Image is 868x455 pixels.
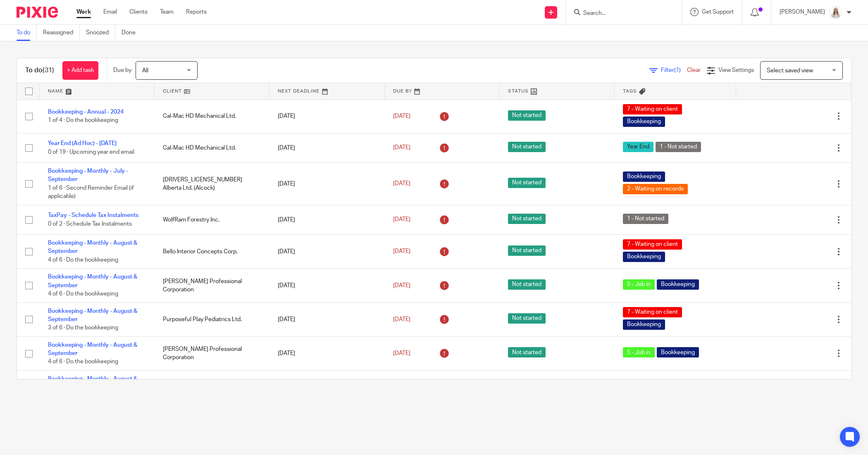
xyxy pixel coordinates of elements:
p: Due by [113,66,131,74]
span: [DATE] [393,113,410,119]
a: Reports [186,8,207,16]
td: [DATE] [269,100,384,133]
a: + Add task [62,61,98,80]
td: Cal-Mac HD Mechanical Ltd. [155,133,269,162]
span: 1 - Not started [656,142,701,152]
span: Bookkeeping [623,117,665,127]
span: 0 of 2 · Schedule Tax Instalments [48,221,132,227]
span: [DATE] [393,249,410,255]
span: Bookkeeping [657,347,699,357]
span: 1 of 4 · Do the bookkeeping [48,118,118,124]
img: Headshot%2011-2024%20white%20background%20square%202.JPG [829,6,842,19]
a: Bookkeeping - Monthly - August & September [48,274,137,288]
span: 2 - Waiting on records [623,184,688,194]
a: Year End (Ad Hoc) - [DATE] [48,141,117,146]
span: 5 - Job in [623,279,655,290]
span: Get Support [702,9,734,15]
span: Not started [508,245,546,256]
span: Filter [661,67,687,73]
span: [DATE] [393,217,410,223]
span: Not started [508,313,546,324]
td: [DATE] [269,162,384,205]
a: Bookkeeping - Monthly - August & September [48,376,137,390]
td: [DATE] [269,133,384,162]
a: To do [17,25,37,41]
a: Bookkeeping - Monthly - July - September [48,168,128,182]
td: WolfRam Forestry Inc. [155,370,269,404]
a: Email [103,8,117,16]
a: Bookkeeping - Annual - 2024 [48,109,124,115]
span: Bookkeeping [623,252,665,262]
td: WolfRam Forestry Inc. [155,205,269,234]
span: [DATE] [393,317,410,322]
span: 4 of 6 · Do the bookkeeping [48,257,118,263]
input: Search [582,10,657,17]
a: Team [160,8,174,16]
span: Bookkeeping [623,172,665,182]
td: [DATE] [269,303,384,336]
span: [DATE] [393,350,410,356]
a: Reassigned [43,25,80,41]
td: Cal-Mac HD Mechanical Ltd. [155,100,269,133]
a: Work [76,8,91,16]
span: Not started [508,178,546,188]
span: Not started [508,142,546,152]
td: [PERSON_NAME] Professional Corporation [155,336,269,370]
h1: To do [25,66,54,75]
a: Clear [687,67,701,73]
span: Not started [508,279,546,290]
span: 5 - Job in [623,347,655,357]
a: Bookkeeping - Monthly - August & September [48,240,137,254]
td: [DRIVERS_LICENSE_NUMBER] Alberta Ltd. (Alcock) [155,162,269,205]
span: Not started [508,347,546,357]
td: Bello Interior Concepts Corp. [155,235,269,269]
a: Snoozed [86,25,115,41]
span: 7 - Waiting on client [623,239,682,250]
span: 0 of 19 · Upcoming year end email [48,149,134,155]
td: [DATE] [269,269,384,303]
span: 7 - Waiting on client [623,307,682,317]
a: TaxPay - Schedule Tax Instalments [48,212,138,218]
a: Bookkeeping - Monthly - August & September [48,342,137,356]
span: 1 - Not started [623,214,668,224]
img: Pixie [17,7,58,18]
td: [DATE] [269,336,384,370]
span: 4 of 6 · Do the bookkeeping [48,359,118,365]
span: Year End [623,142,653,152]
span: (1) [674,67,681,73]
td: [DATE] [269,370,384,404]
span: [DATE] [393,283,410,288]
td: Purposeful Play Pediatrics Ltd. [155,303,269,336]
span: [DATE] [393,181,410,187]
a: Bookkeeping - Monthly - August & September [48,308,137,322]
td: [DATE] [269,235,384,269]
td: [DATE] [269,205,384,234]
span: Tags [623,89,637,93]
span: (31) [43,67,54,74]
span: Not started [508,110,546,121]
span: View Settings [718,67,754,73]
span: 1 of 6 · Second Reminder Email (if applicable) [48,185,134,200]
p: [PERSON_NAME] [780,8,825,16]
span: [DATE] [393,145,410,151]
span: 4 of 6 · Do the bookkeeping [48,291,118,297]
span: 3 of 6 · Do the bookkeeping [48,325,118,331]
span: Bookkeeping [657,279,699,290]
span: 7 - Waiting on client [623,104,682,114]
td: [PERSON_NAME] Professional Corporation [155,269,269,303]
a: Clients [129,8,148,16]
span: Not started [508,214,546,224]
a: Done [122,25,142,41]
span: Bookkeeping [623,319,665,330]
span: Select saved view [767,68,813,74]
span: All [142,68,148,74]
